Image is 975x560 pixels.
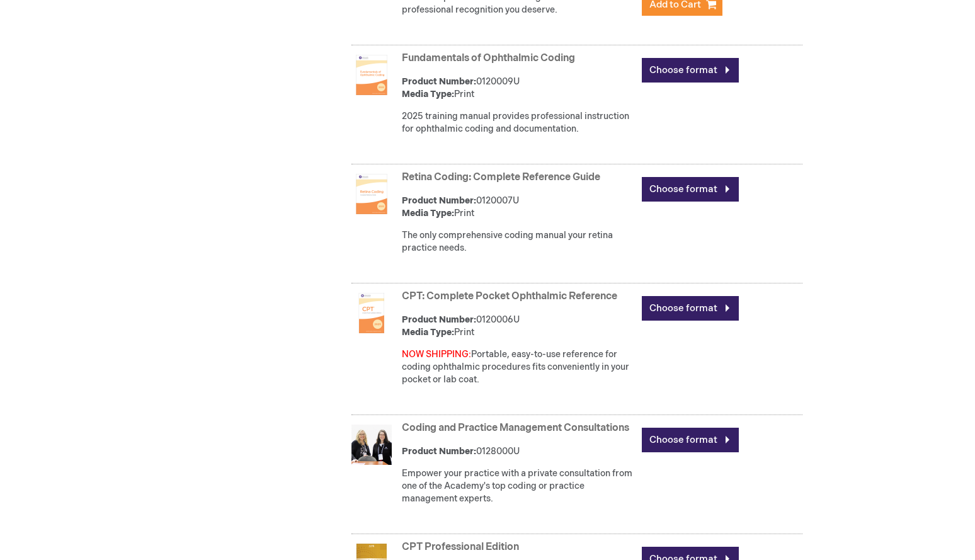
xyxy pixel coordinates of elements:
[402,52,575,64] a: Fundamentals of Ophthalmic Coding
[402,110,636,135] p: 2025 training manual provides professional instruction for ophthalmic coding and documentation.
[402,89,454,100] strong: Media Type:
[402,314,476,325] strong: Product Number:
[642,58,739,83] a: Choose format
[402,348,636,386] div: Portable, easy-to-use reference for coding ophthalmic procedures fits conveniently in your pocket...
[402,229,636,254] p: The only comprehensive coding manual your retina practice needs.
[402,467,636,505] div: Empower your practice with a private consultation from one of the Academy's top coding or practic...
[402,446,476,457] strong: Product Number:
[351,174,392,214] img: Retina Coding: Complete Reference Guide
[402,349,471,360] font: NOW SHIPPING:
[642,177,739,202] a: Choose format
[402,541,519,553] a: CPT Professional Edition
[402,195,476,206] strong: Product Number:
[402,76,636,101] div: 0120009U Print
[402,171,600,183] a: Retina Coding: Complete Reference Guide
[402,327,454,338] strong: Media Type:
[642,428,739,452] a: Choose format
[402,76,476,87] strong: Product Number:
[642,296,739,321] a: Choose format
[402,445,636,458] div: 0128000U
[351,425,392,465] img: Coding and Practice Management Consultations
[402,208,454,219] strong: Media Type:
[402,195,636,220] div: 0120007U Print
[402,290,617,302] a: CPT: Complete Pocket Ophthalmic Reference
[402,314,636,339] div: 0120006U Print
[351,293,392,333] img: CPT: Complete Pocket Ophthalmic Reference
[351,55,392,95] img: Fundamentals of Ophthalmic Coding
[402,422,629,434] a: Coding and Practice Management Consultations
